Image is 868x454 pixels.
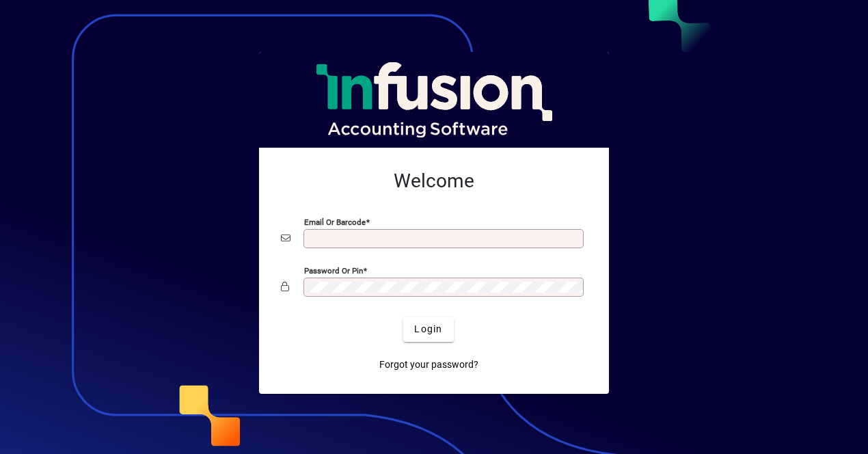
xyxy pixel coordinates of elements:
[374,353,484,377] a: Forgot your password?
[304,217,366,226] mat-label: Email or Barcode
[403,317,453,342] button: Login
[414,322,442,336] span: Login
[281,170,587,193] h2: Welcome
[304,265,363,275] mat-label: Password or Pin
[379,358,478,372] span: Forgot your password?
